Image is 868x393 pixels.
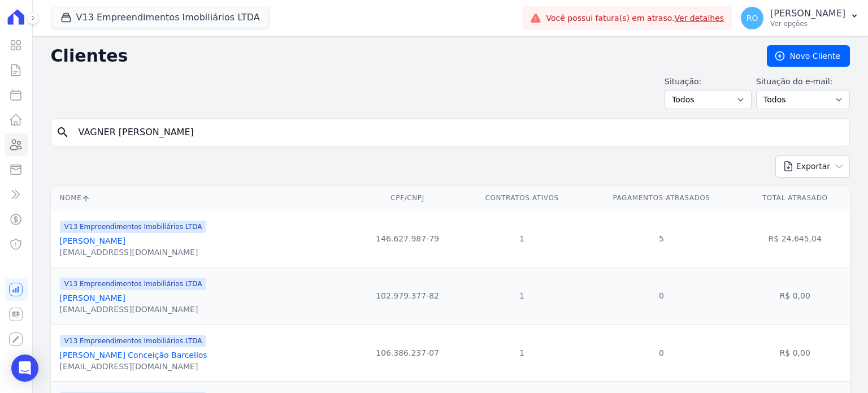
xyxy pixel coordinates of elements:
td: 0 [583,324,740,381]
p: Ver opções [770,19,845,28]
a: [PERSON_NAME] Conceição Barcellos [60,351,207,360]
th: Contratos Ativos [461,187,583,210]
th: CPF/CNPJ [354,187,461,210]
th: Nome [51,187,354,210]
h2: Clientes [51,46,749,66]
td: 1 [461,267,583,324]
a: [PERSON_NAME] [60,236,125,245]
div: [EMAIL_ADDRESS][DOMAIN_NAME] [60,304,207,315]
td: R$ 24.645,04 [740,210,850,267]
td: R$ 0,00 [740,267,850,324]
label: Situação do e-mail: [756,76,850,88]
td: 102.979.377-82 [354,267,461,324]
div: Open Intercom Messenger [11,355,38,382]
td: 0 [583,267,740,324]
i: search [56,126,70,139]
th: Pagamentos Atrasados [583,187,740,210]
a: [PERSON_NAME] [60,293,125,303]
th: Total Atrasado [740,187,850,210]
label: Situação: [665,76,752,88]
td: 146.627.987-79 [354,210,461,267]
td: 5 [583,210,740,267]
td: R$ 0,00 [740,324,850,381]
input: Buscar por nome, CPF ou e-mail [72,121,845,144]
td: 106.386.237-07 [354,324,461,381]
a: Novo Cliente [767,45,850,67]
a: Ver detalhes [675,14,724,23]
button: Exportar [775,156,850,178]
div: [EMAIL_ADDRESS][DOMAIN_NAME] [60,247,207,258]
div: [EMAIL_ADDRESS][DOMAIN_NAME] [60,361,207,372]
p: [PERSON_NAME] [770,8,845,19]
button: RO [PERSON_NAME] Ver opções [732,2,868,34]
span: V13 Empreendimentos Imobiliários LTDA [60,278,207,290]
td: 1 [461,210,583,267]
span: V13 Empreendimentos Imobiliários LTDA [60,221,207,233]
td: 1 [461,324,583,381]
span: RO [747,14,758,22]
span: V13 Empreendimentos Imobiliários LTDA [60,335,207,347]
span: Você possui fatura(s) em atraso. [546,12,724,24]
button: V13 Empreendimentos Imobiliários LTDA [51,7,270,28]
